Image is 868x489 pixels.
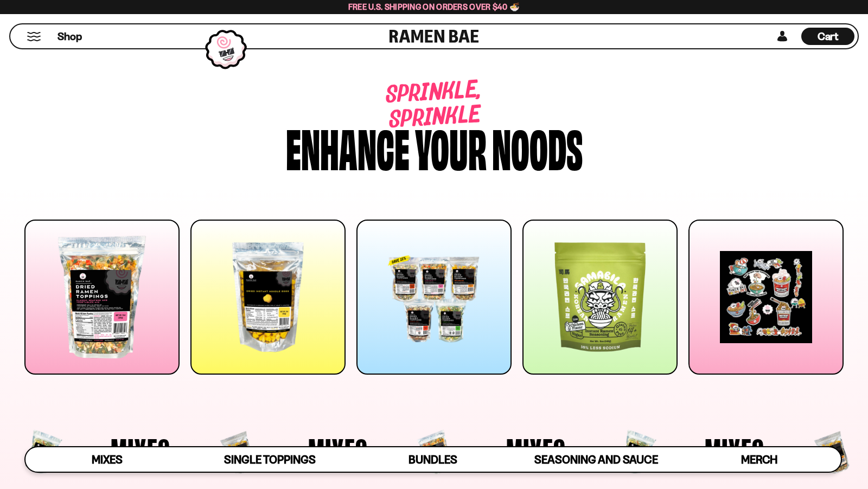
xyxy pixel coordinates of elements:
[705,433,764,473] span: Mixes
[224,453,316,466] span: Single Toppings
[58,29,82,44] span: Shop
[27,32,41,41] button: Mobile Menu Trigger
[409,453,457,466] span: Bundles
[534,453,658,466] span: Seasoning and Sauce
[678,447,841,472] a: Merch
[352,447,515,472] a: Bundles
[515,447,678,472] a: Seasoning and Sauce
[818,30,839,43] span: Cart
[506,433,566,473] span: Mixes
[92,453,123,466] span: Mixes
[58,28,82,45] a: Shop
[801,24,854,48] div: Cart
[308,433,368,473] span: Mixes
[286,121,410,172] div: Enhance
[415,121,487,172] div: your
[492,121,583,172] div: noods
[25,447,189,472] a: Mixes
[348,2,520,12] span: Free U.S. Shipping on Orders over $40 🍜
[741,453,777,466] span: Merch
[111,433,170,473] span: Mixes
[189,447,352,472] a: Single Toppings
